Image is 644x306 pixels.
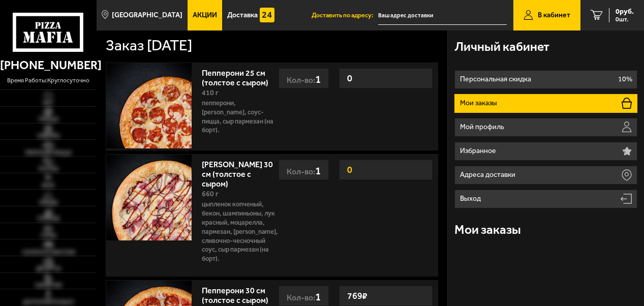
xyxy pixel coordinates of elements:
[315,164,321,177] span: 1
[460,171,518,178] p: Адреса доставки
[202,157,273,189] a: [PERSON_NAME] 30 см (толстое с сыром)
[538,12,570,19] span: В кабинет
[454,224,521,236] h3: Мои заказы
[345,286,370,305] strong: 769 ₽
[315,290,321,303] span: 1
[193,12,217,19] span: Акции
[112,12,182,19] span: [GEOGRAPHIC_DATA]
[202,283,279,305] a: Пепперони 30 см (толстое с сыром)
[460,195,483,202] p: Выход
[202,190,219,198] span: 660 г
[279,160,329,180] div: Кол-во:
[202,99,279,135] p: пепперони, [PERSON_NAME], соус-пицца, сыр пармезан (на борт).
[202,65,279,87] a: Пепперони 25 см (толстое с сыром)
[227,12,258,19] span: Доставка
[454,41,549,53] h3: Личный кабинет
[460,76,534,83] p: Персональная скидка
[616,16,634,22] span: 0 шт.
[460,147,499,155] p: Избранное
[279,286,329,306] div: Кол-во:
[106,38,192,53] h1: Заказ [DATE]
[618,76,632,83] p: 10%
[616,8,634,15] span: 0 руб.
[202,88,219,97] span: 410 г
[202,200,279,263] p: цыпленок копченый, бекон, шампиньоны, лук красный, моцарелла, пармезан, [PERSON_NAME], сливочно-ч...
[315,73,321,85] span: 1
[345,69,355,88] strong: 0
[345,160,355,179] strong: 0
[378,6,507,25] input: Ваш адрес доставки
[312,12,378,19] span: Доставить по адресу:
[460,100,500,107] p: Мои заказы
[260,8,275,23] img: 15daf4d41897b9f0e9f617042186c801.svg
[279,68,329,88] div: Кол-во:
[460,124,507,131] p: Мой профиль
